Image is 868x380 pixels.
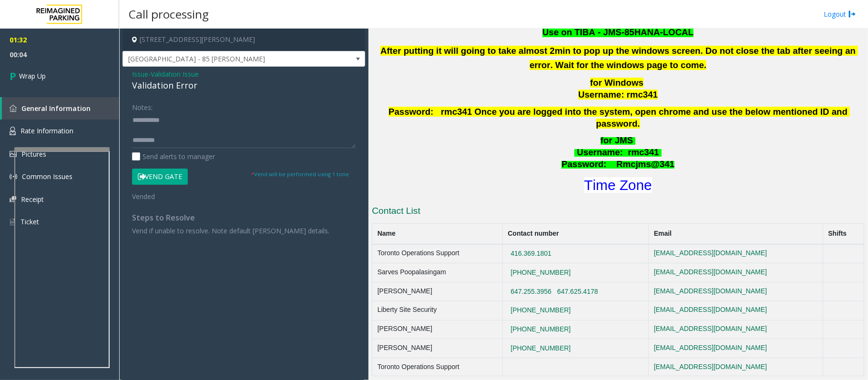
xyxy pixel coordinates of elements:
a: [EMAIL_ADDRESS][DOMAIN_NAME] [654,249,767,257]
b: After putting it will going to take almost 2min to pop up the windows screen. Do not close the ta... [380,46,858,70]
span: Username [577,147,620,157]
span: - [148,70,199,79]
button: 416.369.1801 [508,250,554,258]
a: [EMAIL_ADDRESS][DOMAIN_NAME] [654,344,767,351]
a: General Information [2,97,119,120]
th: Name [372,223,503,244]
span: : rmc341 [620,147,659,157]
span: Username: rmc341 [578,90,658,100]
span: [GEOGRAPHIC_DATA] - 85 [PERSON_NAME] [123,51,317,67]
button: 647.255.3956 [508,288,554,296]
th: Email [649,223,823,244]
button: Vend Gate [132,169,188,185]
label: Send alerts to manager [132,151,215,161]
span: for JMS [601,135,633,145]
button: 647.625.4178 [554,288,601,296]
h4: Steps to Resolve [132,213,356,222]
h4: [STREET_ADDRESS][PERSON_NAME] [123,29,365,51]
img: 'icon' [10,196,16,202]
a: [EMAIL_ADDRESS][DOMAIN_NAME] [654,325,767,332]
div: Validation Error [132,79,356,92]
span: Issue [132,69,148,79]
span: Rate Information [20,126,73,135]
button: [PHONE_NUMBER] [508,344,573,353]
span: Password: Rmcjms@341 [562,159,674,169]
p: Vend if unable to resolve. Note default [PERSON_NAME] details. [132,226,356,236]
span: Wrap Up [19,71,46,81]
h3: Contact List [372,205,864,220]
img: logout [848,9,856,19]
h3: Call processing [124,2,214,26]
td: Sarves Poopalasingam [372,263,503,282]
td: [PERSON_NAME] [372,339,503,358]
img: 'icon' [10,127,16,135]
label: Notes: [132,99,153,112]
span: for Windows [590,78,643,88]
a: [EMAIL_ADDRESS][DOMAIN_NAME] [654,268,767,276]
th: Shifts [823,223,864,244]
a: Time Zone [584,177,652,193]
img: 'icon' [10,218,16,226]
td: Toronto Operations Support [372,358,503,376]
td: Toronto Operations Support [372,244,503,263]
img: 'icon' [10,105,17,112]
a: [EMAIL_ADDRESS][DOMAIN_NAME] [654,287,767,295]
button: [PHONE_NUMBER] [508,306,573,315]
td: Liberty Site Security [372,301,503,320]
img: 'icon' [10,151,17,157]
td: [PERSON_NAME] [372,282,503,301]
small: Vend will be performed using 1 tone [251,170,349,178]
td: [PERSON_NAME] [372,320,503,339]
font: Use on TIBA - JMS-85HANA-LOCAL [542,27,694,37]
a: Logout [824,9,856,19]
span: Password: rmc341 Once you are logged into the system, open chrome and use the below mentioned ID ... [388,107,850,129]
button: [PHONE_NUMBER] [508,269,573,277]
a: [EMAIL_ADDRESS][DOMAIN_NAME] [654,306,767,313]
span: Validation Issue [151,69,199,79]
span: General Information [21,104,91,113]
button: [PHONE_NUMBER] [508,325,573,334]
th: Contact number [502,223,648,244]
img: 'icon' [10,173,17,180]
a: [EMAIL_ADDRESS][DOMAIN_NAME] [654,363,767,370]
span: Vended [132,192,155,201]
